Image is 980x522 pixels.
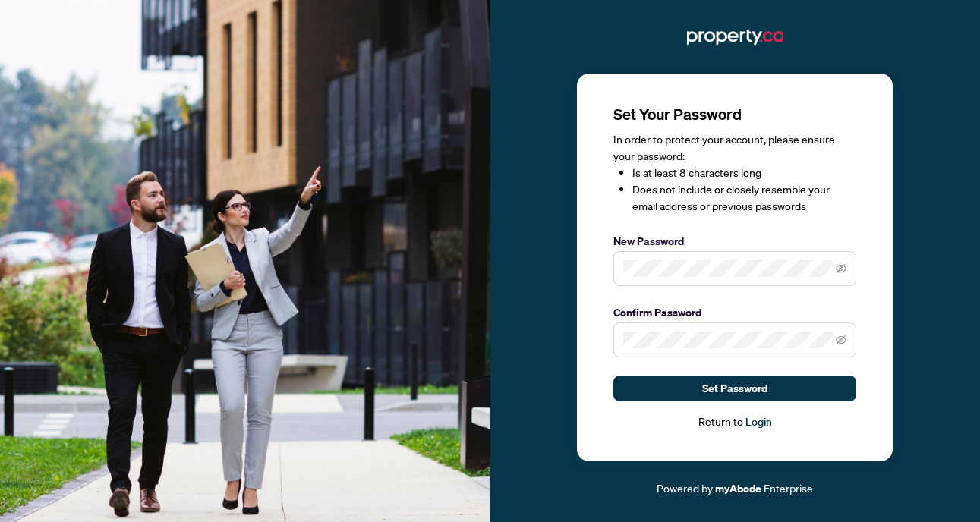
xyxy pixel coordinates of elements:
[632,181,856,215] li: Does not include or closely resemble your email address or previous passwords
[613,104,856,125] h3: Set Your Password
[836,263,846,274] span: eye-invisible
[613,304,856,321] label: Confirm Password
[632,165,856,181] li: Is at least 8 characters long
[613,131,856,215] div: In order to protect your account, please ensure your password:
[613,376,856,401] button: Set Password
[657,481,713,495] span: Powered by
[764,481,813,495] span: Enterprise
[836,335,846,345] span: eye-invisible
[613,233,856,250] label: New Password
[715,480,761,497] a: myAbode
[687,25,783,49] img: ma-logo
[745,415,772,429] a: Login
[702,376,767,401] span: Set Password
[613,414,856,431] div: Return to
